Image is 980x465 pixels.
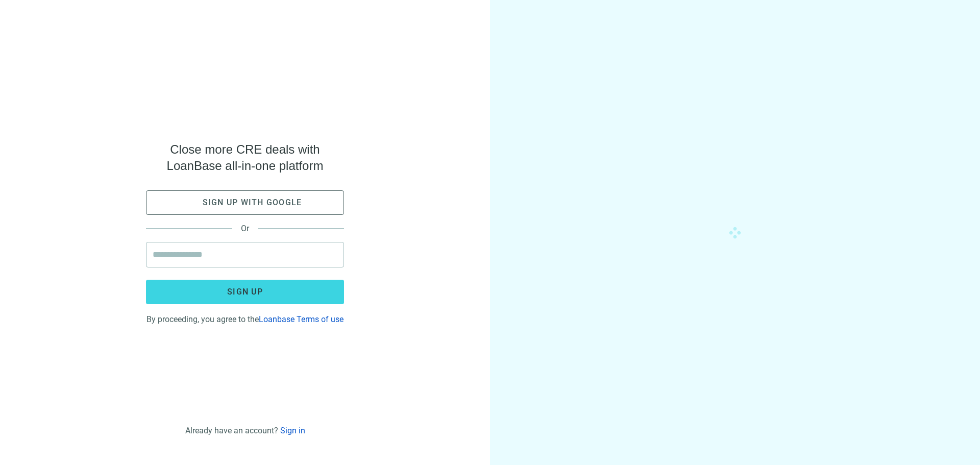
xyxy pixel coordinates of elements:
span: Sign up [227,287,263,297]
a: Sign in [280,426,305,435]
a: Loanbase Terms of use [259,314,344,324]
button: Sign up with google [146,190,344,215]
div: By proceeding, you agree to the [146,312,344,324]
span: Close more CRE deals with LoanBase all-in-one platform [146,141,344,174]
button: Sign up [146,280,344,304]
span: Sign up with google [203,198,302,207]
span: Or [232,224,258,233]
